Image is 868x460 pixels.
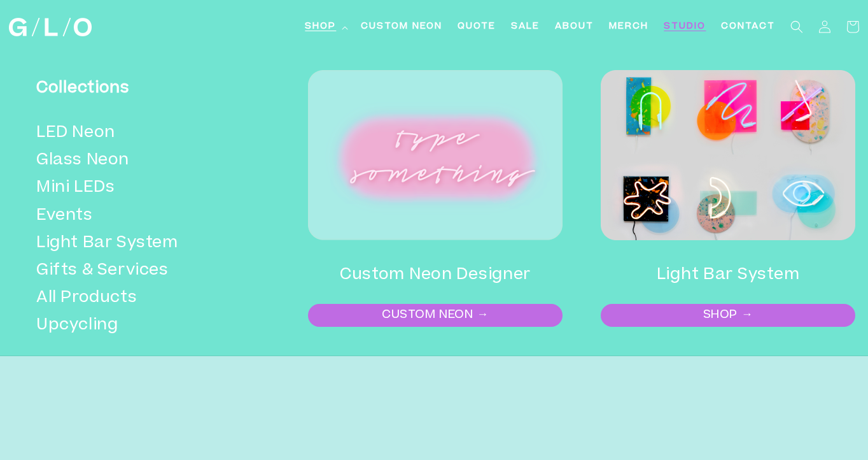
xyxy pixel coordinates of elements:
[36,285,259,312] a: All Products
[721,20,775,34] span: Contact
[36,312,259,340] a: Upcycling
[36,147,259,175] a: Glass Neon
[450,13,503,41] a: Quote
[656,13,713,41] a: Studio
[511,20,540,34] span: SALE
[305,20,336,34] span: Shop
[309,305,561,326] a: CUSTOM NEON →
[36,175,259,202] a: Mini LEDs
[601,70,855,240] img: Image 2
[36,230,259,257] a: Light Bar System
[308,259,563,291] h2: Custom Neon Designer
[4,13,96,41] a: GLO Studio
[664,20,706,34] span: Studio
[503,13,547,41] a: SALE
[361,20,442,34] span: Custom Neon
[609,20,648,34] span: Merch
[713,13,783,41] a: Contact
[458,20,496,34] span: Quote
[308,70,563,240] img: Image 1
[783,13,811,41] summary: Search
[353,13,450,41] a: Custom Neon
[36,120,259,147] a: LED Neon
[601,259,855,291] h2: Light Bar System
[547,13,601,41] a: About
[36,257,259,285] a: Gifts & Services
[555,20,594,34] span: About
[36,203,259,230] a: Events
[9,18,92,36] img: GLO Studio
[36,73,259,104] h3: Collections
[601,13,656,41] a: Merch
[297,13,353,41] summary: Shop
[804,399,868,460] iframe: Chat Widget
[602,305,854,326] a: SHOP →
